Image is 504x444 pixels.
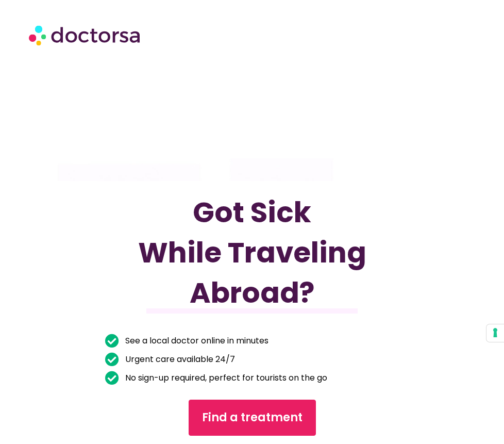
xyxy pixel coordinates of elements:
[202,409,303,426] span: Find a treatment
[486,324,504,342] button: Your consent preferences for tracking technologies
[189,400,316,436] a: Find a treatment
[123,352,235,367] span: Urgent care available 24/7
[105,192,399,313] h1: Got Sick While Traveling Abroad?
[123,334,268,348] span: See a local doctor online in minutes
[123,371,327,385] span: No sign-up required, perfect for tourists on the go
